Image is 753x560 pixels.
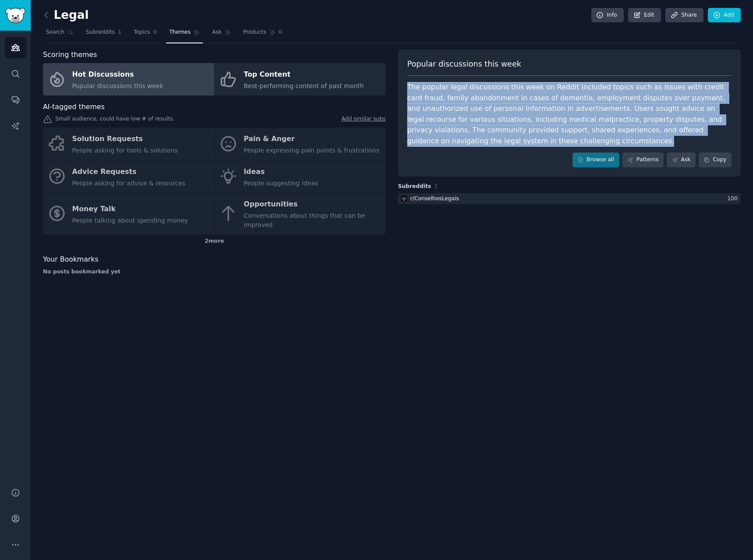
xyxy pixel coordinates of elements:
a: Topics0 [131,25,160,43]
img: GummySearch logo [5,8,25,23]
span: Themes [169,28,191,36]
span: 0 [153,28,157,36]
span: Popular discussions this week [72,82,163,89]
h2: Legal [43,8,89,22]
a: Themes [166,25,203,43]
a: Top ContentBest-performing content of past month [215,63,386,96]
a: Subreddits1 [83,25,124,43]
span: AI-tagged themes [43,102,105,113]
div: Top Content [244,68,364,82]
div: 2 more [43,234,386,248]
span: 1 [434,183,438,189]
img: ConselhosLegais [401,195,407,202]
a: Add [708,8,741,23]
span: Ask [212,28,222,36]
span: Search [46,28,64,36]
span: Popular discussions this week [407,59,521,70]
a: Share [665,8,703,23]
div: No posts bookmarked yet [43,268,386,276]
a: Products0 [240,25,285,43]
div: Hot Discussions [72,68,163,82]
span: Your Bookmarks [43,254,99,265]
span: Scoring themes [43,50,97,60]
span: Subreddits [398,183,431,191]
div: The popular legal discussions this week on Reddit included topics such as issues with credit card... [407,82,732,146]
span: Products [243,28,266,36]
a: Add similar subs [341,115,386,124]
span: 1 [118,28,122,36]
div: r/ ConselhosLegais [410,195,459,203]
div: Small audience, could have low # of results. [43,115,386,124]
a: Search [43,25,77,43]
span: Subreddits [86,28,115,36]
a: ConselhosLegaisr/ConselhosLegais100 [398,193,741,204]
a: Browse all [572,152,619,167]
div: 100 [728,195,741,203]
span: 0 [279,28,283,36]
a: Ask [209,25,234,43]
a: Edit [628,8,661,23]
a: Ask [667,152,696,167]
a: Info [591,8,624,23]
span: Topics [134,28,150,36]
a: Patterns [622,152,664,167]
a: Hot DiscussionsPopular discussions this week [43,63,214,96]
button: Copy [699,152,732,167]
span: Best-performing content of past month [244,82,364,89]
